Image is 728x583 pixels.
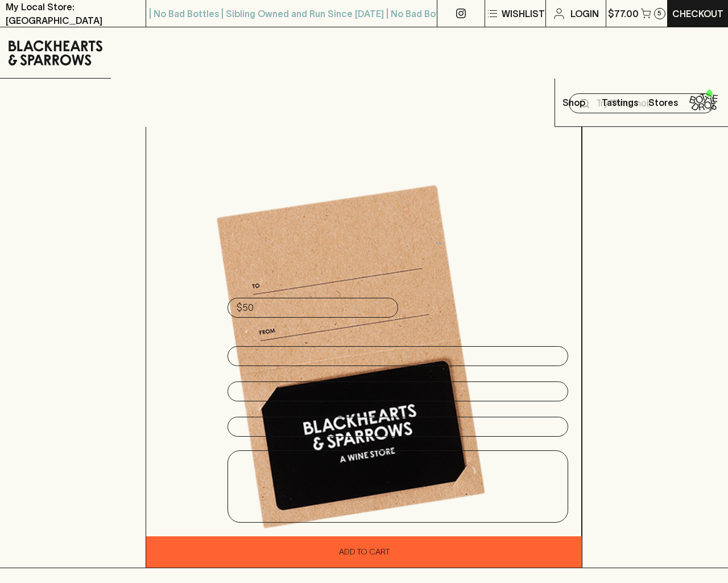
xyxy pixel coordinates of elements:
[657,10,661,17] p: 5
[562,96,585,109] p: Shop
[608,7,639,20] p: $77.00
[555,79,598,126] button: Shop
[598,79,642,126] a: Tastings
[596,95,705,113] input: Try "Pinot noir"
[146,536,582,568] button: Add To Cart
[642,79,685,126] a: Stores
[502,7,545,20] p: Wishlist
[146,127,581,568] img: Blackhearst & Sparrows Gift Cards
[672,7,723,20] p: Checkout
[570,7,599,20] p: Login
